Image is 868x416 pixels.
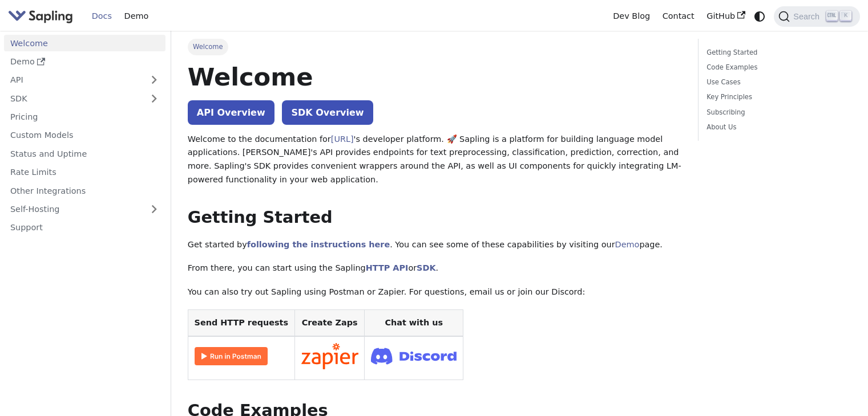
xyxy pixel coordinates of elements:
[365,309,463,336] th: Chat with us
[4,127,165,144] a: Custom Models
[656,7,701,25] a: Contact
[4,90,143,107] a: SDK
[706,92,847,103] a: Key Principles
[774,6,859,27] button: Search (Ctrl+K)
[188,286,681,299] p: You can also try out Sapling using Postman or Zapier. For questions, email us or join our Discord:
[706,122,847,133] a: About Us
[4,182,165,199] a: Other Integrations
[195,347,268,365] img: Run in Postman
[8,8,73,25] img: Sapling.ai
[366,263,409,272] a: HTTP API
[188,238,681,252] p: Get started by . You can see some of these capabilities by visiting our page.
[8,8,77,25] a: Sapling.ai
[371,344,457,368] img: Join Discord
[840,11,851,21] kbd: K
[4,54,165,70] a: Demo
[294,309,365,336] th: Create Zaps
[188,39,681,55] nav: Breadcrumbs
[86,7,118,25] a: Docs
[188,309,294,336] th: Send HTTP requests
[790,12,826,21] span: Search
[4,201,165,218] a: Self-Hosting
[4,109,165,125] a: Pricing
[188,133,681,187] p: Welcome to the documentation for 's developer platform. 🚀 Sapling is a platform for building lang...
[331,134,354,144] a: [URL]
[706,77,847,88] a: Use Cases
[118,7,155,25] a: Demo
[247,240,390,249] a: following the instructions here
[301,343,358,369] img: Connect in Zapier
[188,39,228,55] span: Welcome
[4,164,165,181] a: Rate Limits
[143,90,165,107] button: Expand sidebar category 'SDK'
[706,62,847,73] a: Code Examples
[4,35,165,51] a: Welcome
[615,240,640,249] a: Demo
[188,262,681,275] p: From there, you can start using the Sapling or .
[188,62,681,92] h1: Welcome
[4,219,165,236] a: Support
[607,7,656,25] a: Dev Blog
[752,8,768,25] button: Switch between dark and light mode (currently system mode)
[188,207,681,228] h2: Getting Started
[417,263,435,272] a: SDK
[4,145,165,162] a: Status and Uptime
[700,7,751,25] a: GitHub
[282,100,373,125] a: SDK Overview
[188,100,274,125] a: API Overview
[706,47,847,58] a: Getting Started
[143,72,165,88] button: Expand sidebar category 'API'
[706,107,847,118] a: Subscribing
[4,72,143,88] a: API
